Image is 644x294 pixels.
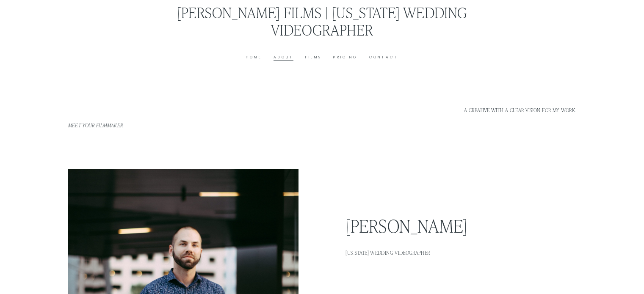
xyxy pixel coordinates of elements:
[453,107,576,113] h4: A CREATIVE WITH A CLEAR VISION FOR MY WORK.
[345,250,576,256] h1: [US_STATE] Wedding Videographer
[68,122,123,129] em: Meet your filmmaker
[369,54,398,60] a: Contact
[345,216,576,235] h2: [PERSON_NAME]
[177,3,467,39] a: [PERSON_NAME] Films | [US_STATE] Wedding Videographer
[274,54,293,60] a: About
[333,54,357,60] a: Pricing
[305,54,322,60] a: Films
[246,54,262,60] a: Home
